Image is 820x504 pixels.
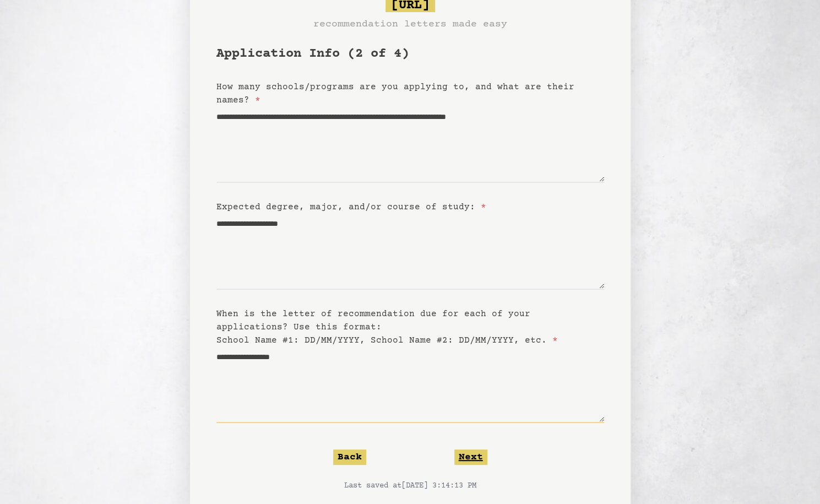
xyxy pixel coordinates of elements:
[333,449,366,465] button: Back
[216,202,486,212] label: Expected degree, major, and/or course of study:
[454,449,487,465] button: Next
[216,45,604,63] h1: Application Info (2 of 4)
[216,480,604,491] p: Last saved at [DATE] 3:14:13 PM
[216,82,574,105] label: How many schools/programs are you applying to, and what are their names?
[216,309,558,345] label: When is the letter of recommendation due for each of your applications? Use this format: School N...
[313,17,507,32] h3: recommendation letters made easy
